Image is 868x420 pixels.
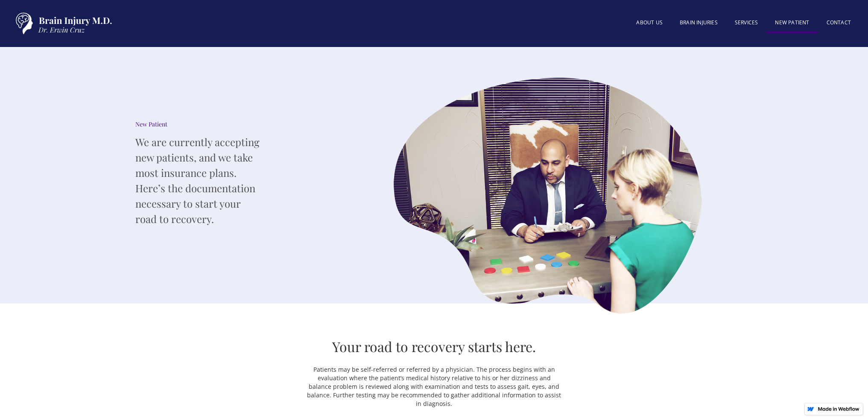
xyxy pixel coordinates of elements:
[306,365,562,408] p: Patients may be self-referred or referred by a physician. The process begins with an evaluation w...
[766,14,818,33] a: New patient
[628,14,671,31] a: About US
[135,120,263,129] div: New Patient
[9,9,115,38] a: home
[332,338,536,355] h2: Your road to recovery starts here.
[818,14,859,31] a: Contact
[818,407,859,411] img: Made in Webflow
[135,134,263,226] p: We are currently accepting new patients, and we take most insurance plans. Here’s the documentati...
[726,14,767,31] a: SERVICES
[671,14,726,31] a: BRAIN INJURIES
